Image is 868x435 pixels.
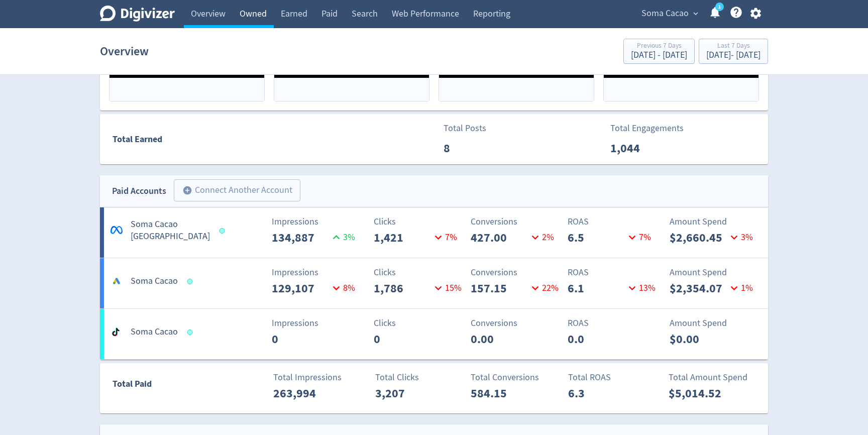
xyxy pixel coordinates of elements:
[528,231,554,244] p: 2 %
[272,316,363,330] p: Impressions
[444,139,501,157] p: 8
[100,258,768,308] a: Soma CacaoImpressions129,1078%Clicks1,78615%Conversions157.1522%ROAS6.113%Amount Spend$2,354.071%
[272,279,330,297] p: 129,107
[100,377,211,396] div: Total Paid
[131,275,178,287] h5: Soma Cacao
[174,179,300,201] button: Connect Another Account
[374,229,431,247] p: 1,421
[182,185,192,195] span: add_circle
[100,207,768,258] a: *Soma Cacao [GEOGRAPHIC_DATA]Impressions134,8873%Clicks1,4217%Conversions427.002%ROAS6.57%Amount ...
[374,316,465,330] p: Clicks
[471,330,528,348] p: 0.00
[112,184,166,198] div: Paid Accounts
[131,326,178,338] h5: Soma Cacao
[568,215,659,229] p: ROAS
[131,219,210,243] h5: Soma Cacao [GEOGRAPHIC_DATA]
[471,371,562,384] p: Total Conversions
[100,35,149,67] h1: Overview
[431,281,462,295] p: 15 %
[471,384,528,402] p: 584.15
[669,384,726,402] p: $5,014.52
[568,266,659,279] p: ROAS
[568,384,626,402] p: 6.3
[670,330,727,348] p: $0.00
[100,114,768,164] a: Total EarnedTotal Posts8Total Engagements1,044
[631,51,687,60] div: [DATE] - [DATE]
[727,231,753,244] p: 3 %
[528,281,559,295] p: 22 %
[375,384,433,402] p: 3,207
[187,279,196,284] span: Data last synced: 3 Sep 2025, 5:01pm (AEST)
[431,231,457,244] p: 7 %
[374,266,465,279] p: Clicks
[471,215,562,229] p: Conversions
[374,330,431,348] p: 0
[166,181,300,201] a: Connect Another Account
[625,231,651,244] p: 7 %
[610,139,668,157] p: 1,044
[471,229,528,247] p: 427.00
[638,6,701,22] button: Soma Cacao
[100,309,768,359] a: Soma CacaoImpressions0Clicks0Conversions0.00ROAS0.0Amount Spend$0.00
[715,3,724,11] a: 1
[727,281,753,295] p: 1 %
[568,371,659,384] p: Total ROAS
[641,6,689,22] span: Soma Cacao
[568,279,625,297] p: 6.1
[272,215,363,229] p: Impressions
[471,266,562,279] p: Conversions
[706,51,761,60] div: [DATE] - [DATE]
[625,281,656,295] p: 13 %
[187,330,196,335] span: Data last synced: 3 Sep 2025, 1:01pm (AEST)
[568,316,659,330] p: ROAS
[272,330,330,348] p: 0
[623,39,695,64] button: Previous 7 Days[DATE] - [DATE]
[375,371,466,384] p: Total Clicks
[374,279,431,297] p: 1,786
[471,316,562,330] p: Conversions
[273,384,331,402] p: 263,994
[718,4,721,11] text: 1
[272,266,363,279] p: Impressions
[670,316,761,330] p: Amount Spend
[706,42,761,51] div: Last 7 Days
[568,229,625,247] p: 6.5
[669,371,759,384] p: Total Amount Spend
[610,122,684,135] p: Total Engagements
[220,228,228,234] span: Data last synced: 3 Sep 2025, 5:01pm (AEST)
[670,279,727,297] p: $2,354.07
[374,215,465,229] p: Clicks
[670,266,761,279] p: Amount Spend
[471,279,528,297] p: 157.15
[568,330,625,348] p: 0.0
[670,215,761,229] p: Amount Spend
[670,229,727,247] p: $2,660.45
[100,132,434,147] div: Total Earned
[273,371,364,384] p: Total Impressions
[631,42,687,51] div: Previous 7 Days
[444,122,501,135] p: Total Posts
[699,39,768,64] button: Last 7 Days[DATE]- [DATE]
[272,229,330,247] p: 134,887
[691,9,700,18] span: expand_more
